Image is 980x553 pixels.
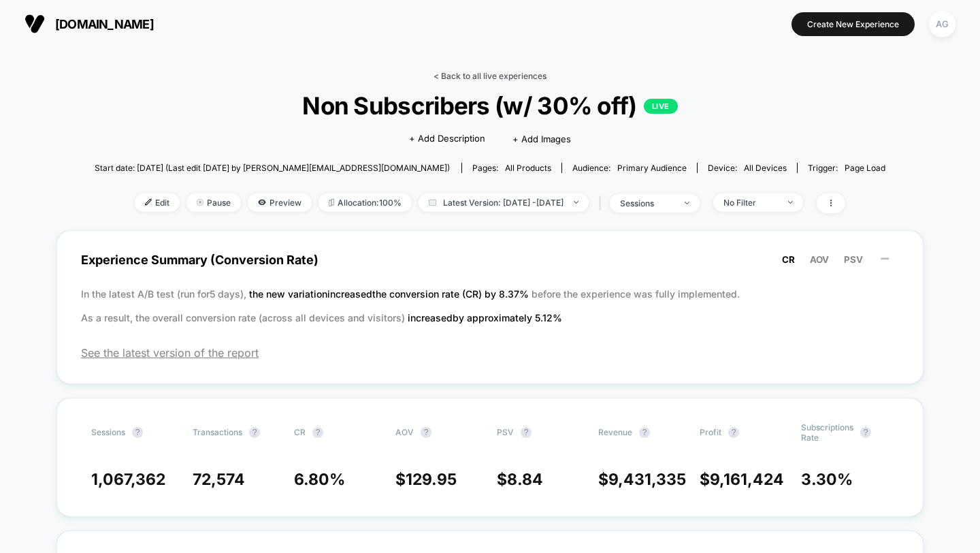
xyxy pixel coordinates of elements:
span: 8.84 [507,470,543,489]
img: Visually logo [24,14,45,34]
span: Transactions [193,427,242,437]
span: AOV [395,427,414,437]
span: PSV [844,254,863,265]
span: Profit [700,427,721,437]
button: ? [728,427,739,438]
button: ? [132,427,143,438]
span: Primary Audience [617,163,687,173]
span: Preview [248,193,312,212]
button: AOV [806,253,833,266]
span: 1,067,362 [91,470,165,489]
button: Create New Experience [791,12,915,36]
button: ? [639,427,650,438]
span: all products [505,163,551,173]
div: Pages: [472,163,551,173]
img: end [685,202,689,204]
span: Experience Summary (Conversion Rate) [81,244,899,275]
span: all devices [744,163,787,173]
img: edit [145,199,152,206]
span: 72,574 [193,470,245,489]
div: sessions [620,198,674,208]
span: 3.30 % [801,470,853,489]
span: $ [497,470,543,489]
span: + Add Description [409,132,485,146]
span: Pause [186,193,241,212]
div: AG [929,11,955,37]
span: Edit [135,193,180,212]
span: See the latest version of the report [81,346,899,360]
button: ? [249,427,260,438]
span: Latest Version: [DATE] - [DATE] [419,193,589,212]
div: No Filter [723,197,778,208]
div: Trigger: [808,163,885,173]
span: 9,161,424 [710,470,784,489]
span: | [595,193,610,213]
span: Non Subscribers (w/ 30% off) [134,91,846,120]
span: Subscriptions Rate [801,422,853,443]
button: ? [312,427,323,438]
span: 6.80 % [294,470,345,489]
a: < Back to all live experiences [434,71,546,81]
span: CR [782,254,795,265]
img: end [788,201,793,204]
span: increased by approximately 5.12 % [408,312,562,323]
span: Allocation: 100% [318,193,412,212]
span: Device: [697,163,797,173]
span: 9,431,335 [608,470,686,489]
button: ? [421,427,431,438]
span: $ [598,470,686,489]
span: Page Load [845,163,885,173]
span: Start date: [DATE] (Last edit [DATE] by [PERSON_NAME][EMAIL_ADDRESS][DOMAIN_NAME]) [95,163,450,173]
span: AOV [810,254,829,265]
button: CR [778,253,799,266]
button: [DOMAIN_NAME] [20,13,158,35]
img: end [197,199,203,206]
img: end [574,201,578,204]
button: PSV [840,253,867,266]
span: [DOMAIN_NAME] [55,17,154,31]
button: ? [521,427,532,438]
span: $ [395,470,457,489]
img: rebalance [329,199,334,206]
button: ? [860,427,871,438]
p: LIVE [644,99,678,114]
span: CR [294,427,306,437]
span: $ [700,470,784,489]
button: AG [925,10,960,38]
span: + Add Images [512,133,571,144]
span: Sessions [91,427,125,437]
img: calendar [429,199,436,206]
div: Audience: [572,163,687,173]
span: PSV [497,427,514,437]
span: the new variation increased the conversion rate (CR) by 8.37 % [249,288,532,300]
span: Revenue [598,427,632,437]
p: In the latest A/B test (run for 5 days), before the experience was fully implemented. As a result... [81,282,899,330]
span: 129.95 [406,470,457,489]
